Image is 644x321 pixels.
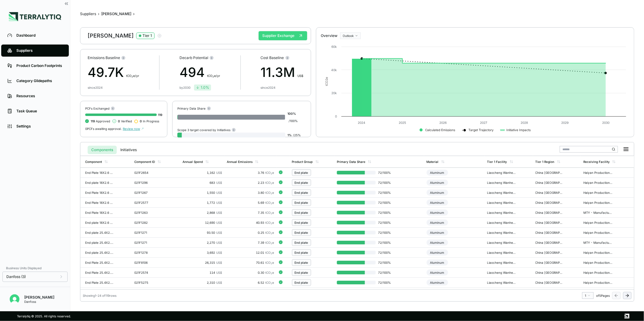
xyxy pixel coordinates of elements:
[134,241,163,244] div: 021F1271
[183,271,222,274] div: 114
[216,181,222,184] span: US$
[216,271,222,274] span: US$
[427,250,448,256] div: Aluminum
[295,241,308,244] div: End plate
[295,201,308,204] div: End plate
[118,119,120,123] span: 0
[583,191,612,194] div: Haiyan Production CNHX
[265,261,274,264] span: tCO e
[85,211,114,214] div: End Plate 18X2.6 C14-1703 (01)
[325,77,328,86] text: tCO e
[183,281,222,284] div: 2,310
[265,241,274,244] span: tCO e
[183,160,203,164] div: Annual Spend
[227,281,274,284] div: 6.52
[216,171,222,174] span: US$
[16,124,63,129] div: Settings
[583,281,612,284] div: Haiyan Production CNHX
[331,91,337,95] text: 20k
[535,171,565,174] div: China [GEOGRAPHIC_DATA]
[583,181,612,184] div: Haiyan Production CNHX
[427,280,448,286] div: Aluminum
[427,260,448,266] div: Aluminum
[85,221,114,224] div: End plate 18X2.6 C14-1785(02)
[487,171,516,174] div: Liaocheng Wanhe Commercial and Trad - [GEOGRAPHIC_DATA]
[535,181,565,184] div: China [GEOGRAPHIC_DATA]
[295,221,308,224] div: End plate
[561,121,569,124] text: 2029
[134,181,163,184] div: 021F1296
[271,242,272,245] sub: 2
[16,109,63,114] div: Task Queue
[183,231,222,234] div: 93.50
[85,201,114,204] div: End Plate 18X2.6 C14-1621 (00)
[271,192,272,195] sub: 2
[271,282,272,285] sub: 2
[88,86,102,89] div: since 2024
[535,231,565,234] div: China [GEOGRAPHIC_DATA]
[271,182,272,185] sub: 2
[487,201,516,204] div: Liaocheng Wanhe Commercial and Trad - [GEOGRAPHIC_DATA]
[340,32,361,39] button: Outlook
[134,160,155,164] div: Component ID
[134,211,163,214] div: 021F1263
[535,211,565,214] div: China [GEOGRAPHIC_DATA]
[183,201,222,204] div: 1,772
[134,261,163,264] div: 021F8106
[227,271,274,274] div: 0.30
[265,171,274,174] span: tCO e
[265,281,274,284] span: tCO e
[583,211,612,214] div: MTY - Manufacturing Plant
[487,191,516,194] div: Liaocheng Wanhe Commercial and Trad - [GEOGRAPHIC_DATA]
[227,261,274,264] div: 70.61
[506,128,531,132] text: Initiative Impacts
[376,201,395,204] span: 72 / 100 %
[85,231,114,234] div: End plate 25.4X2.6 C37-1396(01)
[376,211,395,214] span: 72 / 100 %
[126,74,139,78] span: t CO e/yr
[271,232,272,235] sub: 2
[216,261,222,264] span: US$
[596,294,610,297] span: of 5 Pages
[298,74,304,78] span: US$
[177,127,236,132] div: Scope 3 target covered by Initiatives
[265,231,274,234] span: tCO e
[439,121,447,124] text: 2026
[376,241,395,244] span: 72 / 100 %
[295,211,308,214] div: End plate
[295,261,308,264] div: End plate
[88,32,162,39] div: [PERSON_NAME]
[227,241,274,244] div: 7.39
[80,12,96,16] button: Suppliers
[227,160,253,164] div: Annual Emissions
[271,172,272,175] sub: 2
[289,119,298,123] span: / 100 %
[85,106,162,111] div: PCFs Exchanged
[216,281,222,284] span: US$
[583,251,612,254] div: Haiyan Production CNHX
[133,12,135,16] span: ›
[535,241,565,244] div: China [GEOGRAPHIC_DATA]
[134,251,163,254] div: 021F1278
[259,31,307,40] button: Supplier Exchange
[265,181,274,184] span: tCO e
[227,201,274,204] div: 5.69
[140,119,142,123] span: 0
[91,119,95,123] span: 119
[487,241,516,244] div: Liaocheng Wanhe Commercial and Trad - [GEOGRAPHIC_DATA]
[265,251,274,254] span: tCO e
[337,160,365,164] div: Primary Data Share
[535,160,555,164] div: Tier 1 Region
[158,113,162,117] span: 119
[427,180,448,186] div: Aluminum
[91,119,110,123] span: Approved
[376,251,395,254] span: 72 / 100 %
[85,281,114,284] div: End Plate 25.4X2.6 C37-1788 (01)
[7,292,22,306] button: Open user button
[183,251,222,254] div: 3,692
[535,271,565,274] div: China [GEOGRAPHIC_DATA]
[343,34,354,38] span: Outlook
[2,264,68,272] div: Business Units Displayed
[123,127,144,131] span: Review now
[295,181,308,184] div: End plate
